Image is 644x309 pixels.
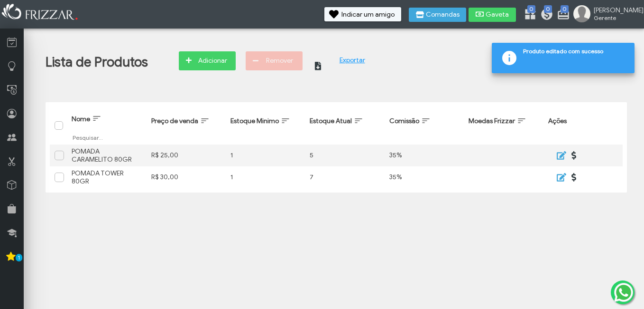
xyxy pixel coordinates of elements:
[561,5,569,13] span: 0
[340,56,365,64] a: Exportar
[151,117,198,125] span: Preço de venda
[305,166,384,188] td: 7
[574,170,575,184] span: ui-button
[305,145,384,166] td: 5
[409,8,466,22] button: Comandas
[540,8,550,23] a: 0
[16,254,22,261] span: 1
[72,115,90,123] span: Nome
[486,11,509,18] span: Gaveta
[230,117,279,125] span: Estoque Minimo
[151,173,221,181] div: R$ 30,00
[548,117,567,125] span: Ações
[553,148,567,163] button: ui-button
[568,170,582,184] button: ui-button
[67,106,146,145] th: Nome: activate to sort column ascending
[527,5,535,13] span: 0
[72,147,141,164] div: POMADA CARAMELITO 80GR
[594,14,636,21] span: Gerente
[305,106,384,145] th: Estoque Atual: activate to sort column ascending
[389,151,459,159] div: 35%
[469,8,516,22] button: Gaveta
[324,7,401,21] button: Indicar um amigo
[151,151,221,159] div: R$ 25,00
[594,6,636,14] span: [PERSON_NAME]
[230,151,300,159] div: 1
[523,48,627,58] span: Produto editado com sucesso
[230,173,300,181] div: 1
[543,106,623,145] th: Ações
[179,51,236,70] button: Adicionar
[55,122,61,127] div: Selecionar tudo
[147,106,226,145] th: Preço de venda: activate to sort column ascending
[557,8,566,23] a: 0
[313,51,334,73] button: ui-button
[426,11,460,18] span: Comandas
[72,133,141,142] input: Pesquisar...
[310,117,352,125] span: Estoque Atual
[553,170,567,184] button: ui-button
[560,148,561,163] span: ui-button
[226,106,305,145] th: Estoque Minimo: activate to sort column ascending
[560,170,561,184] span: ui-button
[389,173,459,181] div: 35%
[196,54,229,68] span: Adicionar
[341,11,395,18] span: Indicar um amigo
[544,5,552,13] span: 0
[524,8,533,23] a: 0
[72,169,141,185] div: POMADA TOWER 80GR
[573,5,639,24] a: [PERSON_NAME] Gerente
[574,148,575,163] span: ui-button
[469,117,515,125] span: Moedas Frizzar
[612,281,635,304] img: whatsapp.png
[464,106,543,145] th: Moedas Frizzar: activate to sort column ascending
[319,55,327,69] span: ui-button
[389,117,419,125] span: Comissão
[46,54,148,70] h1: Lista de Produtos
[385,106,464,145] th: Comissão: activate to sort column ascending
[568,148,582,163] button: ui-button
